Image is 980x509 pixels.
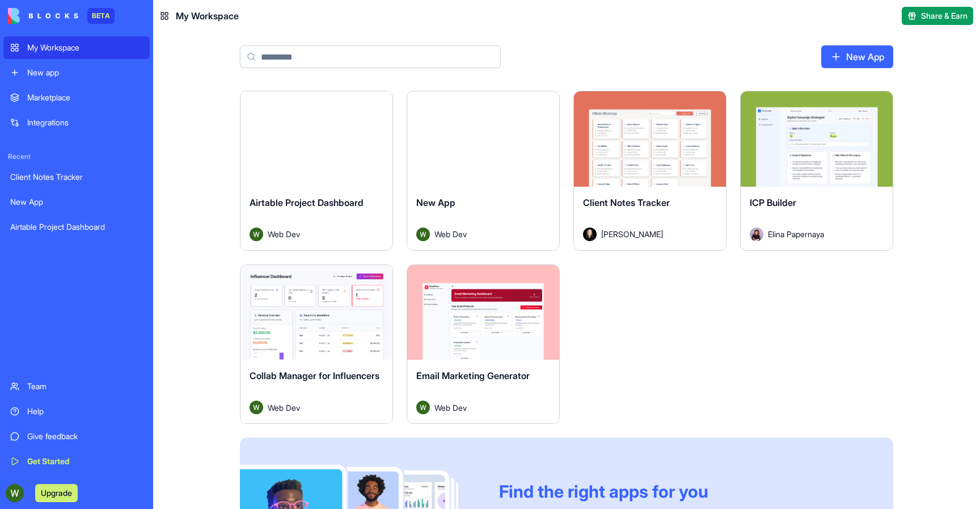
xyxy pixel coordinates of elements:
[268,402,300,414] span: Web Dev
[3,166,150,188] a: Client Notes Tracker
[35,484,78,502] button: Upgrade
[3,425,150,448] a: Give feedback
[3,191,150,213] a: New App
[3,111,150,134] a: Integrations
[3,216,150,238] a: Airtable Project Dashboard
[583,197,670,208] span: Client Notes Tracker
[176,9,239,23] span: My Workspace
[573,91,726,251] a: Client Notes TrackerAvatar[PERSON_NAME]
[3,36,150,59] a: My Workspace
[10,221,143,233] div: Airtable Project Dashboard
[416,370,530,381] span: Email Marketing Generator
[27,67,143,78] div: New app
[416,197,455,208] span: New App
[768,228,824,240] span: Elina Papernaya
[416,228,430,241] img: Avatar
[499,481,866,502] div: Find the right apps for you
[8,8,115,24] a: BETA
[240,264,393,424] a: Collab Manager for InfluencersAvatarWeb Dev
[750,228,763,241] img: Avatar
[240,91,393,251] a: Airtable Project DashboardAvatarWeb Dev
[87,8,115,24] div: BETA
[902,7,973,25] button: Share & Earn
[407,264,560,424] a: Email Marketing GeneratorAvatarWeb Dev
[268,228,300,240] span: Web Dev
[434,228,467,240] span: Web Dev
[921,10,968,22] span: Share & Earn
[407,91,560,251] a: New AppAvatarWeb Dev
[10,196,143,208] div: New App
[27,431,143,442] div: Give feedback
[3,86,150,109] a: Marketplace
[3,450,150,473] a: Get Started
[740,91,893,251] a: ICP BuilderAvatarElina Papernaya
[27,92,143,103] div: Marketplace
[250,370,379,381] span: Collab Manager for Influencers
[35,487,78,498] a: Upgrade
[8,8,78,24] img: logo
[601,228,663,240] span: [PERSON_NAME]
[250,401,263,414] img: Avatar
[3,400,150,423] a: Help
[821,45,893,68] a: New App
[27,456,143,467] div: Get Started
[750,197,796,208] span: ICP Builder
[250,197,364,208] span: Airtable Project Dashboard
[10,171,143,183] div: Client Notes Tracker
[6,484,24,502] img: ACg8ocJfX902z323eJv0WgYs8to-prm3hRyyT9LVmbu9YU5sKTReeg=s96-c
[27,117,143,128] div: Integrations
[583,228,597,241] img: Avatar
[3,61,150,84] a: New app
[3,152,150,161] span: Recent
[3,375,150,398] a: Team
[434,402,467,414] span: Web Dev
[27,381,143,392] div: Team
[416,401,430,414] img: Avatar
[250,228,263,241] img: Avatar
[27,406,143,417] div: Help
[27,42,143,53] div: My Workspace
